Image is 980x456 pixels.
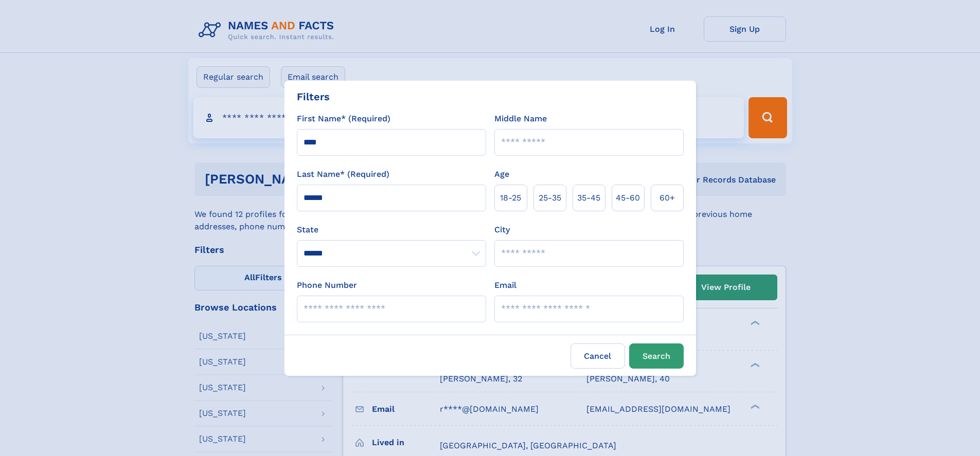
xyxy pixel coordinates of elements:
span: 35‑45 [577,192,600,204]
label: Age [494,168,509,180]
label: Email [494,279,516,291]
span: 45‑60 [616,192,640,204]
div: Filters [297,89,330,104]
label: Cancel [571,343,625,369]
label: City [494,224,510,236]
span: 25‑35 [539,192,561,204]
label: Last Name* (Required) [297,168,389,180]
label: Middle Name [494,113,547,125]
span: 60+ [660,192,675,204]
button: Search [629,343,684,369]
label: First Name* (Required) [297,113,390,125]
label: State [297,224,486,236]
span: 18‑25 [500,192,521,204]
label: Phone Number [297,279,357,291]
